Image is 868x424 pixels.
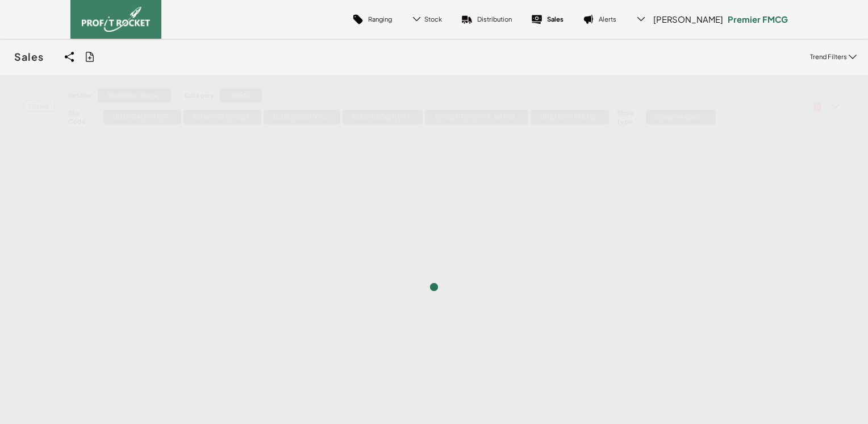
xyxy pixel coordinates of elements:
[368,15,392,23] p: Ranging
[452,6,521,33] a: Distribution
[477,15,512,23] p: Distribution
[728,14,788,25] p: Premier FMCG
[343,6,402,33] a: Ranging
[521,6,573,33] a: Sales
[653,14,723,25] span: [PERSON_NAME]
[573,6,626,33] a: Alerts
[810,52,847,61] p: Trend Filters
[82,7,150,32] img: image
[424,15,442,23] span: Stock
[599,15,616,23] p: Alerts
[547,15,564,23] p: Sales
